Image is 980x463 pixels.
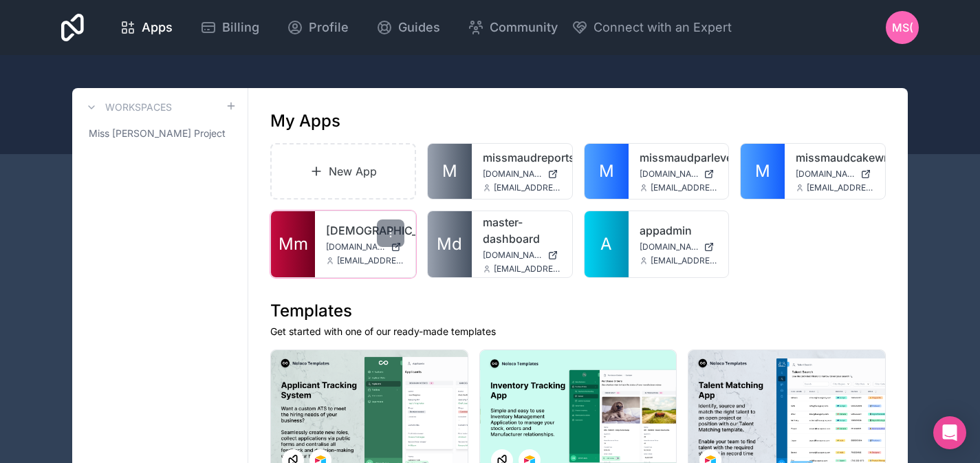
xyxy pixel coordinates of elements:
h3: Workspaces [105,100,172,114]
span: Md [437,233,462,255]
a: Billing [189,12,270,43]
span: Profile [309,18,349,37]
a: A [585,211,629,277]
a: [DOMAIN_NAME] [326,241,404,252]
span: [DOMAIN_NAME] [483,169,542,180]
span: M [442,160,457,182]
a: New App [270,143,416,200]
span: [DOMAIN_NAME] [640,241,699,252]
span: Apps [142,18,173,37]
p: Get started with one of our ready-made templates [270,325,886,338]
button: Connect with an Expert [571,18,732,37]
span: [EMAIL_ADDRESS][DOMAIN_NAME] [337,255,404,266]
span: [EMAIL_ADDRESS][DOMAIN_NAME] [494,182,561,193]
h1: My Apps [270,110,340,132]
a: Workspaces [83,99,172,116]
a: M [428,144,472,199]
a: [DOMAIN_NAME] [640,241,718,252]
span: Guides [398,18,440,37]
span: MS( [892,19,913,36]
a: M [585,144,629,199]
h1: Templates [270,300,886,322]
a: Md [428,211,472,277]
a: Mm [271,211,315,277]
a: appadmin [640,222,718,239]
span: Billing [222,18,259,37]
a: master-dashboard [483,214,561,247]
span: [DOMAIN_NAME] [326,241,385,252]
a: Miss [PERSON_NAME] Project [83,121,237,146]
span: M [755,160,770,182]
span: Connect with an Expert [594,18,732,37]
div: Open Intercom Messenger [933,416,966,449]
span: [EMAIL_ADDRESS][DOMAIN_NAME] [807,182,874,193]
a: [DOMAIN_NAME] [483,250,561,261]
span: [DOMAIN_NAME] [796,169,855,180]
span: A [600,233,612,255]
span: [EMAIL_ADDRESS][DOMAIN_NAME] [651,255,718,266]
span: Miss [PERSON_NAME] Project [89,127,226,140]
a: Apps [109,12,184,43]
span: M [599,160,614,182]
span: [DOMAIN_NAME] [640,169,699,180]
a: missmaudparlevelsupdate [640,149,718,166]
span: [EMAIL_ADDRESS][DOMAIN_NAME] [494,263,561,274]
a: Community [457,12,569,43]
a: missmaudcakewriting [796,149,874,166]
a: Profile [276,12,360,43]
span: [DOMAIN_NAME] [483,250,542,261]
span: Community [490,18,558,37]
a: missmaudreports [483,149,561,166]
a: [DOMAIN_NAME] [483,169,561,180]
a: [DEMOGRAPHIC_DATA] [326,222,404,239]
a: [DOMAIN_NAME] [640,169,718,180]
a: [DOMAIN_NAME] [796,169,874,180]
span: [EMAIL_ADDRESS][DOMAIN_NAME] [651,182,718,193]
a: Guides [365,12,451,43]
a: M [741,144,785,199]
span: Mm [279,233,308,255]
